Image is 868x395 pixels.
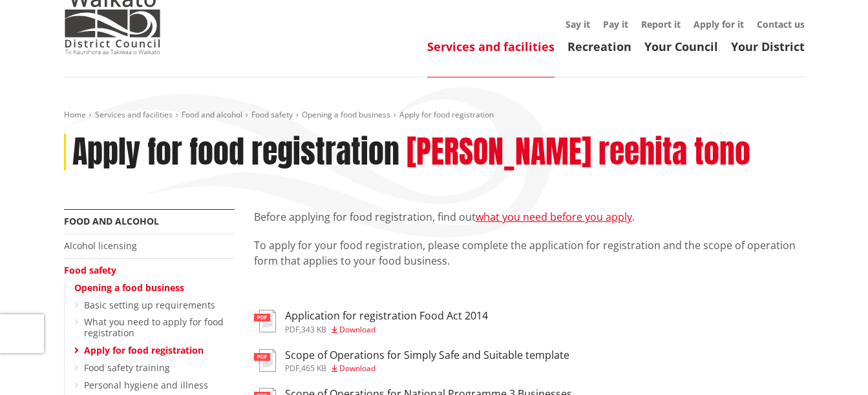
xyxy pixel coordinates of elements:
[301,363,326,374] span: 465 KB
[84,316,224,339] a: What you need to apply for food registration
[64,215,159,227] a: Food and alcohol
[285,310,488,322] h3: Application for registration Food Act 2014
[254,349,569,372] a: Scope of Operations for Simply Safe and Suitable template pdf,465 KB Download
[731,39,805,54] a: Your District
[84,361,170,374] a: Food safety training
[64,264,116,276] a: Food safety
[339,324,376,335] span: Download
[407,134,750,171] h2: [PERSON_NAME] reehita tono
[641,18,681,30] a: Report it
[84,379,208,391] a: Personal hygiene and illness
[182,109,242,120] a: Food and alcohol
[399,109,494,120] span: Apply for food registration
[64,110,805,121] nav: breadcrumb
[72,134,399,171] h1: Apply for food registration
[301,324,326,335] span: 343 KB
[254,209,805,225] p: Before applying for food registration, find out .
[254,310,276,332] img: document-pdf.svg
[64,109,86,120] a: Home
[285,365,569,372] div: ,
[84,299,215,311] a: Basic setting up requirements
[809,341,855,387] iframe: Messenger Launcher
[339,363,376,374] span: Download
[74,281,184,294] a: Opening a food business
[254,310,488,333] a: Application for registration Food Act 2014 pdf,343 KB Download
[95,109,173,120] a: Services and facilities
[302,109,390,120] a: Opening a food business
[84,344,204,356] a: Apply for food registration
[64,239,137,252] a: Alcohol licensing
[567,39,631,54] a: Recreation
[285,363,299,374] span: pdf
[285,326,488,334] div: ,
[251,109,293,120] a: Food safety
[254,238,805,268] p: To apply for your food registration, please complete the application for registration and the sco...
[476,210,632,224] a: what you need before you apply
[566,18,590,30] a: Say it
[644,39,718,54] a: Your Council
[757,18,805,30] a: Contact us
[603,18,628,30] a: Pay it
[427,39,555,54] a: Services and facilities
[285,324,299,335] span: pdf
[254,349,276,372] img: document-pdf.svg
[693,18,744,30] a: Apply for it
[285,349,569,361] h3: Scope of Operations for Simply Safe and Suitable template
